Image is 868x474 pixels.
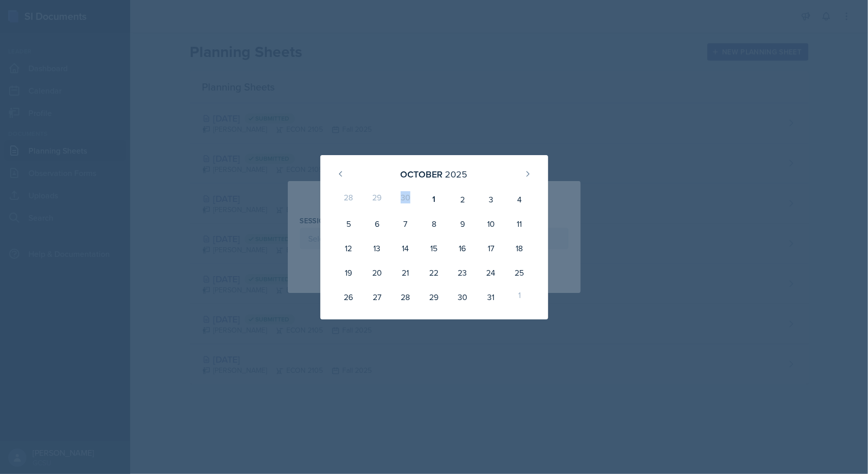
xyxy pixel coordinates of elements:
[420,260,448,285] div: 22
[476,212,505,236] div: 10
[448,260,476,285] div: 23
[391,212,420,236] div: 7
[363,260,391,285] div: 20
[391,260,420,285] div: 21
[335,236,363,260] div: 12
[363,187,391,212] div: 29
[391,285,420,309] div: 28
[505,212,533,236] div: 11
[420,236,448,260] div: 15
[505,260,533,285] div: 25
[391,187,420,212] div: 30
[420,285,448,309] div: 29
[335,187,363,212] div: 28
[448,212,476,236] div: 9
[363,212,391,236] div: 6
[445,167,468,181] div: 2025
[335,285,363,309] div: 26
[476,236,505,260] div: 17
[448,285,476,309] div: 30
[505,285,533,309] div: 1
[335,260,363,285] div: 19
[448,187,476,212] div: 2
[505,187,533,212] div: 4
[448,236,476,260] div: 16
[476,260,505,285] div: 24
[401,167,443,181] div: October
[363,236,391,260] div: 13
[335,212,363,236] div: 5
[476,285,505,309] div: 31
[476,187,505,212] div: 3
[391,236,420,260] div: 14
[363,285,391,309] div: 27
[420,187,448,212] div: 1
[420,212,448,236] div: 8
[505,236,533,260] div: 18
